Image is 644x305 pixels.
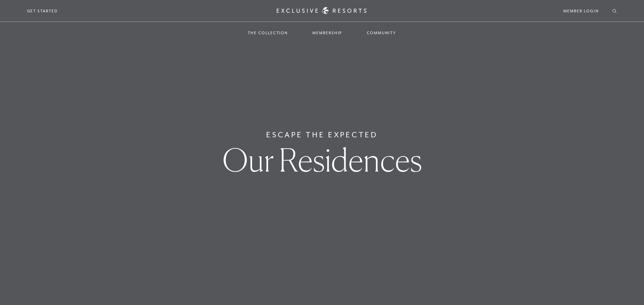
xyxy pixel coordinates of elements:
h1: Our Residences [222,144,422,176]
a: Member Login [563,8,598,14]
h6: Escape The Expected [266,129,377,140]
a: Membership [305,23,349,43]
a: The Collection [241,23,295,43]
a: Community [360,23,403,43]
a: Get Started [27,8,58,14]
